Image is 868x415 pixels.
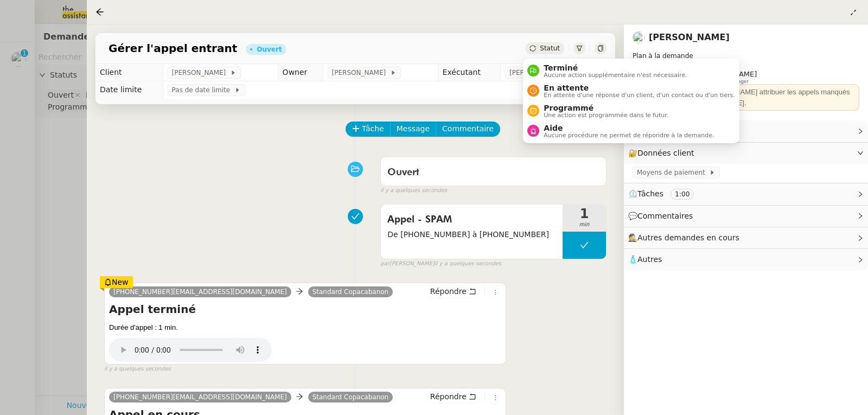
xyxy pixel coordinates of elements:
[624,120,868,142] div: ⚙️Procédures
[637,233,739,242] span: Autres demandes en cours
[362,123,384,135] span: Tâche
[109,333,272,362] audio: Your browser does not support the audio element.
[435,259,501,269] span: il y a quelques secondes
[257,46,282,53] div: Ouvert
[108,43,237,54] span: Gérer l'appel entrant
[628,255,662,264] span: 🧴
[109,302,501,317] h4: Appel terminé
[628,212,698,220] span: 💬
[380,259,390,269] span: par
[100,276,133,288] div: New
[104,365,171,374] span: il y a quelques secondes
[637,87,855,108] div: ⚠️ En l'absence de [PERSON_NAME] attribuer les appels manqués et les e-mails à [PERSON_NAME].
[628,125,685,137] span: ⚙️
[637,126,680,135] span: Procédures
[637,167,709,178] span: Moyens de paiement
[624,206,868,227] div: 💬Commentaires
[685,70,690,84] span: &
[308,287,393,297] a: Standard Copacabanon
[671,189,694,200] nz-tag: 1:00
[698,70,757,84] app-user-label: Knowledge manager
[624,249,868,270] div: 🧴Autres
[540,44,560,52] span: Statut
[637,189,663,198] span: Tâches
[346,122,391,137] button: Tâche
[637,212,693,220] span: Commentaires
[95,81,163,99] td: Date limite
[172,85,234,95] span: Pas de date limite
[637,255,662,264] span: Autres
[390,122,436,137] button: Message
[442,123,494,135] span: Commentaire
[637,149,694,157] span: Données client
[397,123,430,135] span: Message
[649,32,730,42] a: [PERSON_NAME]
[436,122,500,137] button: Commentaire
[426,391,480,403] button: Répondre
[308,392,393,402] a: Standard Copacabanon
[628,233,744,242] span: 🕵️
[509,67,567,78] span: [PERSON_NAME]
[387,228,556,241] span: De [PHONE_NUMBER] à [PHONE_NUMBER]
[624,227,868,248] div: 🕵️Autres demandes en cours
[438,64,500,81] td: Exécutant
[380,186,447,195] span: il y a quelques secondes
[113,393,287,401] span: [PHONE_NUMBER][EMAIL_ADDRESS][DOMAIN_NAME]
[113,288,287,296] span: [PHONE_NUMBER][EMAIL_ADDRESS][DOMAIN_NAME]
[628,189,703,198] span: ⏲️
[332,67,390,78] span: [PERSON_NAME]
[624,183,868,205] div: ⏲️Tâches 1:00
[633,31,644,43] img: users%2FnSvcPnZyQ0RA1JfSOxSfyelNlJs1%2Favatar%2Fp1050537-640x427.jpg
[563,207,606,220] span: 1
[172,67,230,78] span: [PERSON_NAME]
[633,70,672,81] nz-tag: Groupe A
[698,70,757,78] span: [PERSON_NAME]
[380,259,501,269] small: [PERSON_NAME]
[624,143,868,164] div: 🔐Données client
[563,220,606,229] span: min
[633,52,693,60] span: Plan à la demande
[430,391,467,402] span: Répondre
[426,285,480,297] button: Répondre
[387,168,419,177] span: Ouvert
[698,79,749,85] span: Knowledge manager
[430,286,467,297] span: Répondre
[628,147,699,159] span: 🔐
[278,64,323,81] td: Owner
[109,323,178,331] span: Durée d'appel : 1 min.
[95,64,163,81] td: Client
[387,212,556,228] span: Appel - SPAM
